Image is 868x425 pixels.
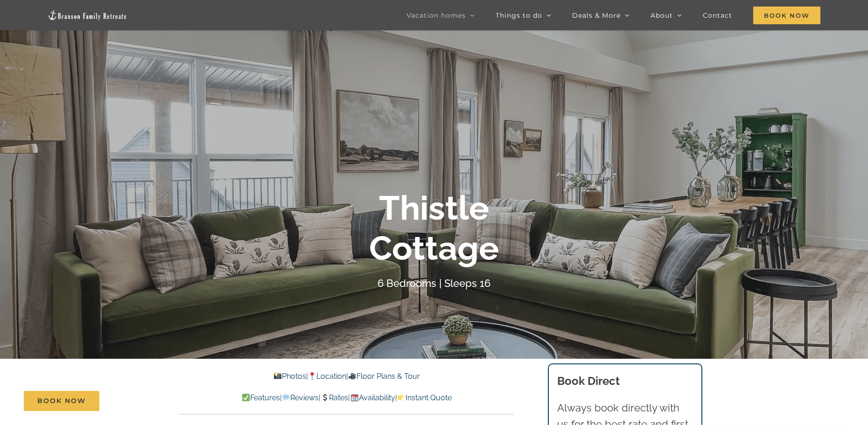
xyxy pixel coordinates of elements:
[651,12,673,19] span: About
[348,372,420,381] a: Floor Plans & Tour
[273,372,306,381] a: Photos
[572,12,621,19] span: Deals & More
[180,370,514,383] p: | |
[48,10,127,21] img: Branson Family Retreats Logo
[308,372,346,381] a: Location
[557,374,620,388] b: Book Direct
[369,188,499,268] b: Thistle Cottage
[496,12,542,19] span: Things to do
[274,372,281,380] img: 📸
[406,12,466,19] span: Vacation homes
[378,277,490,289] h4: 6 Bedrooms | Sleeps 16
[349,372,356,380] img: 🎥
[308,372,316,380] img: 📍
[753,7,820,24] span: Book Now
[24,391,99,411] a: Book Now
[703,12,732,19] span: Contact
[37,397,86,405] span: Book Now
